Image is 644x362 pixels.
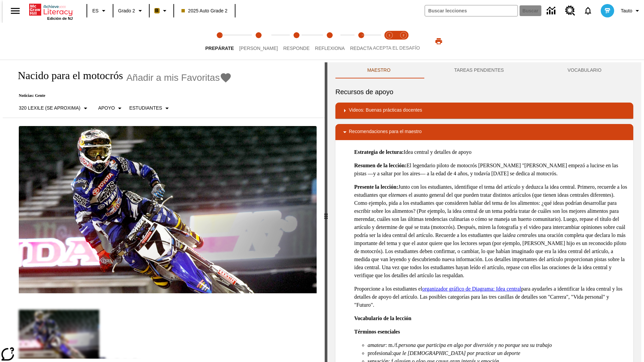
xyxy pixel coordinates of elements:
div: reading [3,62,325,359]
p: Estudiantes [129,105,162,112]
button: Responde step 3 of 5 [278,23,315,60]
button: Escoja un nuevo avatar [597,2,618,19]
p: Recomendaciones para el maestro [349,128,422,136]
p: Noticias: Gente [11,93,232,98]
span: Añadir a mis Favoritas [126,72,220,83]
p: Apoyo [98,105,115,112]
button: TAREAS PENDIENTES [422,62,536,78]
a: Centro de recursos, Se abrirá en una pestaña nueva. [561,2,579,20]
h1: Nacido para el motocrós [11,69,123,82]
button: Añadir a mis Favoritas - Nacido para el motocrós [126,72,232,83]
button: Abrir el menú lateral [5,1,25,21]
span: [PERSON_NAME] [239,46,278,51]
button: Imprimir [428,35,449,47]
button: Prepárate step 1 of 5 [200,23,239,60]
button: Maestro [335,62,422,78]
p: El legendario piloto de motocrós [PERSON_NAME] "[PERSON_NAME] empezó a lucirse en las pistas —y a... [354,162,628,178]
a: Centro de información [543,2,561,20]
a: Notificaciones [579,2,597,19]
strong: Resumen de la lección: [354,163,407,168]
span: ES [92,7,99,14]
img: avatar image [601,4,614,17]
p: Videos: Buenas prácticas docentes [349,107,422,115]
strong: Estrategia de lectura: [354,149,404,155]
em: amateur [368,342,385,348]
button: Reflexiona step 4 of 5 [310,23,350,60]
em: que le [DEMOGRAPHIC_DATA] por practicar un deporte [393,350,520,356]
button: Redacta step 5 of 5 [345,23,378,60]
div: Instructional Panel Tabs [335,62,633,78]
button: VOCABULARIO [536,62,633,78]
div: Pulsa la tecla de intro o la barra espaciadora y luego presiona las flechas de derecha e izquierd... [325,62,327,362]
button: Acepta el desafío contesta step 2 of 2 [394,23,413,60]
em: persona que participa en algo por diversión y no porque sea su trabajo [398,342,552,348]
li: profesional: [368,349,628,357]
button: Boost El color de la clase es anaranjado claro. Cambiar el color de la clase. [152,5,171,17]
span: Responde [283,46,310,51]
button: Tipo de apoyo, Apoyo [96,102,127,114]
button: Seleccione Lexile, 320 Lexile (Se aproxima) [16,102,92,114]
div: Videos: Buenas prácticas docentes [335,103,633,119]
span: ACEPTA EL DESAFÍO [373,45,420,51]
button: Perfil/Configuración [618,5,644,17]
span: Tauto [621,7,632,14]
span: Redacta [350,46,372,51]
li: : m./f. [368,341,628,349]
div: Recomendaciones para el maestro [335,124,633,140]
text: 1 [388,34,390,37]
h6: Recursos de apoyo [335,86,633,97]
span: Prepárate [205,46,234,51]
p: Proporcione a los estudiantes el para ayudarles a identificar la idea central y los detalles de a... [354,285,628,309]
div: activity [327,62,641,362]
p: Junto con los estudiantes, identifique el tema del artículo y deduzca la idea central. Primero, r... [354,183,628,280]
span: B [155,6,159,15]
span: Edición de NJ [47,16,73,20]
button: Grado: Grado 2, Elige un grado [115,5,147,17]
strong: Presente la lección: [354,184,398,190]
button: Seleccionar estudiante [126,102,174,114]
span: Grado 2 [118,7,135,14]
p: Idea central y detalles de apoyo [354,148,628,156]
button: Acepta el desafío lee step 1 of 2 [380,23,399,60]
img: El corredor de motocrós James Stewart vuela por los aires en su motocicleta de montaña [19,126,317,294]
strong: Vocabulario de la lección [354,315,412,321]
button: Lee step 2 of 5 [234,23,283,60]
strong: Términos esenciales [354,329,400,335]
em: idea central [506,232,532,238]
button: Lenguaje: ES, Selecciona un idioma [89,5,111,17]
span: Reflexiona [315,46,345,51]
a: organizador gráfico de Diagrama: Idea central [422,286,521,292]
input: Buscar campo [425,5,518,16]
span: 2025 Auto Grade 2 [181,7,228,14]
p: 320 Lexile (Se aproxima) [19,105,80,112]
em: tema [392,192,403,198]
text: 2 [402,34,404,37]
div: Portada [29,2,73,20]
